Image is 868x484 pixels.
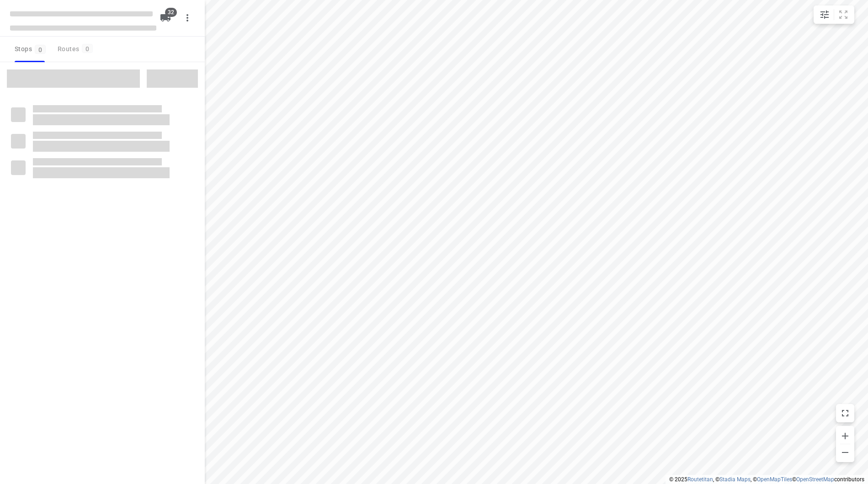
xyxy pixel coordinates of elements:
a: OpenMapTiles [757,476,792,483]
a: OpenStreetMap [796,476,834,483]
li: © 2025 , © , © © contributors [669,476,864,483]
button: Map settings [815,5,834,24]
a: Stadia Maps [719,476,751,483]
a: Routetitan [687,476,713,483]
div: small contained button group [814,5,854,24]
